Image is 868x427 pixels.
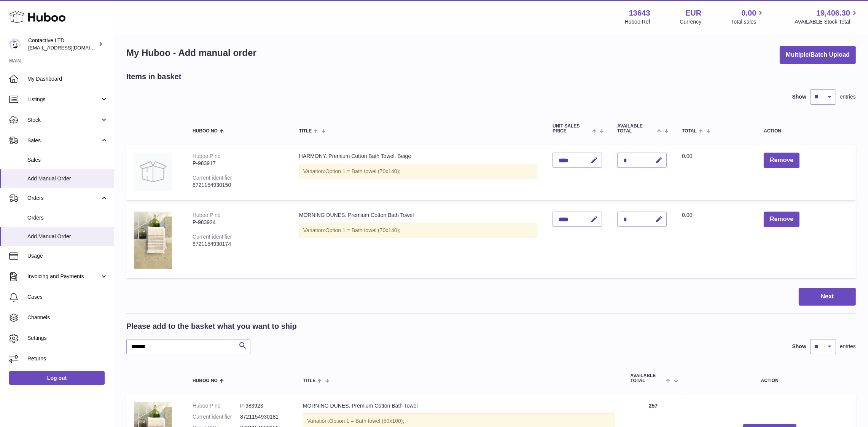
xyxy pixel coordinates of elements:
span: 0.00 [742,8,757,18]
span: Huboo no [193,129,218,134]
a: 19,406.30 AVAILABLE Stock Total [795,8,859,25]
img: MORNING DUNES. Premium Cotton Bath Towel [134,212,172,269]
a: Log out [9,371,105,385]
div: Current identifier [193,234,232,240]
span: Channels [27,314,108,321]
span: My Dashboard [27,75,108,83]
span: Option 1 = Bath towel (50x100); [329,418,404,424]
span: Invoicing and Payments [27,273,100,280]
strong: EUR [685,8,701,18]
dd: P-983923 [240,402,288,409]
button: Remove [764,212,800,227]
div: Contactive LTD [28,37,97,51]
dt: Huboo P no [193,402,240,409]
span: Sales [27,137,100,144]
span: Add Manual Order [27,175,108,182]
span: 19,406.30 [816,8,850,18]
span: AVAILABLE Total [617,124,655,134]
h2: Please add to the basket what you want to ship [126,321,297,331]
span: Sales [27,156,108,164]
span: Orders [27,194,100,202]
div: Currency [680,18,702,25]
span: [EMAIL_ADDRESS][DOMAIN_NAME] [28,45,112,51]
div: Variation: [299,223,537,238]
img: soul@SOWLhome.com [9,38,21,50]
div: P-983924 [193,219,284,226]
span: Usage [27,252,108,260]
div: Huboo P no [193,153,221,159]
span: Option 1 = Bath towel (70x140); [325,227,400,233]
span: Settings [27,335,108,342]
dd: 8721154930181 [240,413,288,421]
span: AVAILABLE Total [631,373,664,383]
div: Huboo Ref [625,18,650,25]
span: Title [303,378,315,383]
span: Unit Sales Price [553,124,590,134]
label: Show [792,343,806,350]
button: Multiple/Batch Upload [780,46,856,64]
div: 8721154930150 [193,182,284,189]
span: Huboo no [193,378,218,383]
h2: Items in basket [126,72,182,82]
span: Option 1 = Bath towel (70x140); [325,168,400,174]
strong: 13643 [629,8,650,18]
button: Remove [764,153,800,168]
span: Listings [27,96,100,103]
label: Show [792,93,806,100]
td: HARMONY. Premium Cotton Bath Towel. Beige [291,145,545,200]
h1: My Huboo - Add manual order [126,47,256,59]
span: Total [682,129,697,134]
div: 8721154930174 [193,241,284,248]
div: Action [764,129,848,134]
td: MORNING DUNES. Premium Cotton Bath Towel [291,204,545,278]
span: entries [840,343,856,350]
span: Returns [27,355,108,362]
span: Add Manual Order [27,233,108,240]
div: Current identifier [193,175,232,181]
span: Title [299,129,312,134]
img: HARMONY. Premium Cotton Bath Towel. Beige [134,153,172,191]
span: Stock [27,116,100,124]
button: Next [799,288,856,306]
span: Total sales [731,18,765,25]
span: Orders [27,214,108,221]
div: Variation: [299,164,537,179]
dt: Current identifier [193,413,240,421]
a: 0.00 Total sales [731,8,765,25]
span: entries [840,93,856,100]
div: P-983917 [193,160,284,167]
span: Cases [27,293,108,301]
span: AVAILABLE Stock Total [795,18,859,25]
span: 0.00 [682,153,692,159]
div: Huboo P no [193,212,221,218]
span: 0.00 [682,212,692,218]
th: Action [684,366,856,391]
